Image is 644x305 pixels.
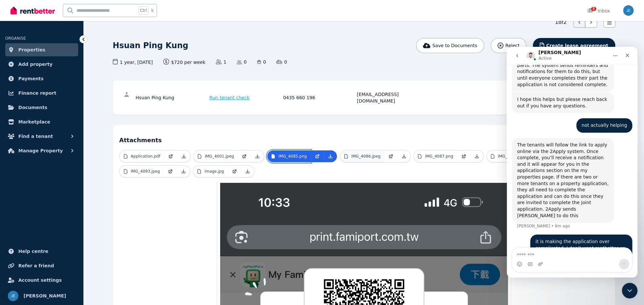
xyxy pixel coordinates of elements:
[24,292,66,300] span: [PERSON_NAME]
[237,59,247,65] span: 0
[5,101,78,114] a: Documents
[136,91,208,104] div: Hsuan Ping Kung
[18,247,48,255] span: Help centre
[5,144,78,157] button: Manage Property
[546,42,608,49] span: Create lease agreement
[384,150,397,162] a: Open in new Tab
[120,150,164,162] a: Application.pdf
[18,147,63,155] span: Manage Property
[238,150,251,162] a: Open in new Tab
[151,8,153,13] span: k
[194,150,238,162] a: IMG_4001.jpeg
[8,291,18,301] img: Jeff
[18,75,44,83] span: Payments
[177,165,190,177] a: Download Attachment
[591,7,596,11] span: 5
[204,169,224,174] p: image.jpg
[18,262,54,270] span: Refer a friend
[5,58,78,71] a: Add property
[209,94,250,101] span: Run tenant check
[257,59,266,65] span: 0
[113,40,188,51] h1: Hsuan Ping Kung
[251,150,264,162] a: Download Attachment
[397,150,410,162] a: Download Attachment
[5,86,78,100] a: Finance report
[164,150,177,162] a: Open in new Tab
[505,42,519,49] span: Reject
[5,43,78,56] a: Properties
[5,130,78,143] button: Find a tenant
[414,150,457,162] a: IMG_4087.png
[425,154,453,159] p: IMG_4087.png
[623,5,634,16] img: Jeff
[138,6,148,15] span: Ctrl
[498,154,527,159] p: IMG_4088.jpeg
[267,150,310,162] a: IMG_4085.png
[416,38,484,53] button: Save to Documents
[18,104,47,111] span: Documents
[131,154,160,159] p: Application.pdf
[5,259,78,272] a: Refer a friend
[18,276,62,284] span: Account settings
[5,72,78,85] a: Payments
[164,165,177,177] a: Open in new Tab
[470,150,483,162] a: Download Attachment
[120,165,164,177] a: IMG_4093.jpeg
[18,46,45,54] span: Properties
[5,274,78,287] a: Account settings
[622,283,637,298] iframe: Intercom live chat
[18,132,53,140] span: Find a tenant
[177,150,190,162] a: Download Attachment
[457,150,470,162] a: Open in new Tab
[357,91,429,104] div: [EMAIL_ADDRESS][DOMAIN_NAME]
[324,150,337,162] a: Download Attachment
[311,150,324,162] a: Open in new Tab
[587,8,610,14] div: Inbox
[278,154,306,159] p: IMG_4085.png
[432,42,477,49] span: Save to Documents
[491,38,526,53] button: Reject
[216,59,226,65] span: 1
[131,169,160,174] p: IMG_4093.jpeg
[5,245,78,258] a: Help centre
[487,150,531,162] a: IMG_4088.jpeg
[193,165,228,177] a: image.jpg
[5,115,78,128] a: Marketplace
[533,38,615,53] button: Create lease agreement
[10,6,55,15] img: RentBetter
[5,36,26,41] span: ORGANISE
[18,60,53,68] span: Add property
[163,59,205,66] span: $720 per week
[241,165,254,177] a: Download Attachment
[113,59,153,66] span: 1 year , [DATE]
[555,18,567,26] span: 1 of 2
[276,59,287,65] span: 0
[507,47,637,277] iframe: Intercom live chat
[340,150,385,162] a: IMG_4086.jpeg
